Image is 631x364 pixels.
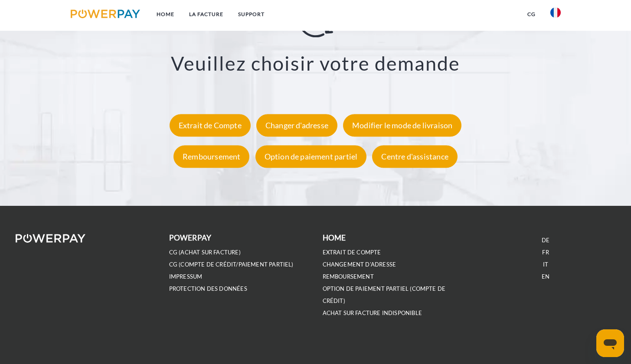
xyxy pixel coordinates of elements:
a: EN [542,273,549,280]
a: Modifier le mode de livraison [341,121,464,130]
b: Home [323,233,346,242]
iframe: Bouton de lancement de la fenêtre de messagerie [596,329,624,357]
a: FR [542,249,549,256]
a: Changer d'adresse [254,121,340,130]
a: Centre d'assistance [370,152,459,162]
a: EXTRAIT DE COMPTE [323,249,381,256]
a: CG (achat sur facture) [169,249,241,256]
a: Changement d'adresse [323,261,396,268]
h3: Veuillez choisir votre demande [43,52,589,76]
a: Support [231,6,272,22]
a: Extrait de Compte [167,121,253,130]
a: IT [543,261,548,268]
a: DE [542,237,549,244]
a: ACHAT SUR FACTURE INDISPONIBLE [323,309,422,317]
a: REMBOURSEMENT [323,273,374,280]
b: POWERPAY [169,233,211,242]
a: Remboursement [171,152,252,162]
img: logo-powerpay-white.svg [16,234,85,243]
img: logo-powerpay.svg [71,10,141,18]
div: Centre d'assistance [372,146,457,168]
a: CG [520,6,543,22]
a: OPTION DE PAIEMENT PARTIEL (Compte de crédit) [323,285,446,305]
a: IMPRESSUM [169,273,203,280]
a: Option de paiement partiel [253,152,369,162]
div: Option de paiement partiel [255,146,367,168]
div: Remboursement [173,146,249,168]
a: CG (Compte de crédit/paiement partiel) [169,261,294,268]
a: PROTECTION DES DONNÉES [169,285,247,292]
div: Modifier le mode de livraison [343,114,461,137]
div: Changer d'adresse [256,114,337,137]
a: Home [149,6,182,22]
div: Extrait de Compte [170,114,251,137]
img: fr [550,7,561,18]
a: LA FACTURE [182,6,231,22]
